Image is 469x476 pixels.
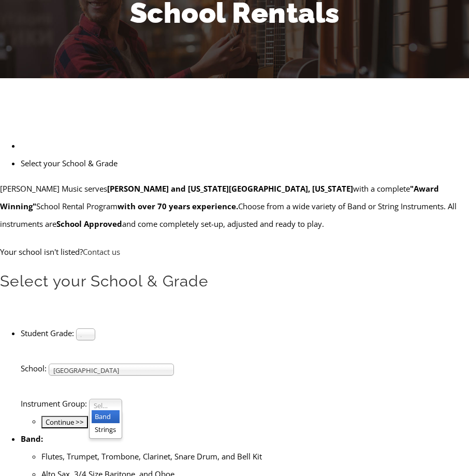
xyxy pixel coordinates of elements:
[92,423,120,436] li: Strings
[94,399,108,412] span: Select Instrument Group...
[107,183,353,194] strong: [PERSON_NAME] and [US_STATE][GEOGRAPHIC_DATA], [US_STATE]
[53,364,160,377] span: [GEOGRAPHIC_DATA]
[56,219,122,229] strong: School Approved
[83,247,120,257] a: Contact us
[21,328,74,338] label: Student Grade:
[21,363,47,373] label: School:
[21,434,43,444] strong: Band:
[92,410,120,423] li: Band
[41,416,88,428] input: Continue >>
[41,448,469,465] li: Flutes, Trumpet, Trombone, Clarinet, Snare Drum, and Bell Kit
[118,201,238,211] strong: with over 70 years experience.
[21,398,87,409] label: Instrument Group:
[81,329,81,341] span: 8
[21,154,469,172] li: Select your School & Grade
